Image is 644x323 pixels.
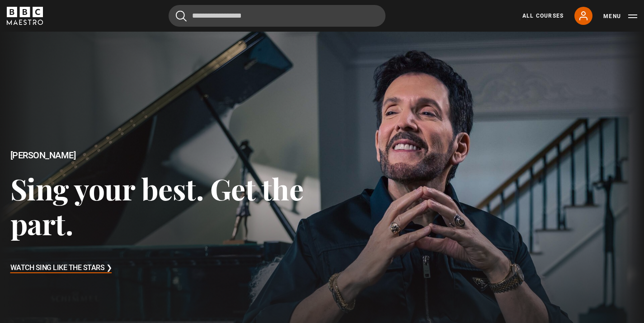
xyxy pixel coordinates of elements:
[176,10,187,22] button: Submit the search query
[522,12,564,20] a: All Courses
[10,171,322,241] h3: Sing your best. Get the part.
[10,150,322,161] h2: [PERSON_NAME]
[7,7,43,25] svg: BBC Maestro
[603,12,637,21] button: Toggle navigation
[10,261,112,275] h3: Watch Sing Like the Stars ❯
[169,5,385,27] input: Search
